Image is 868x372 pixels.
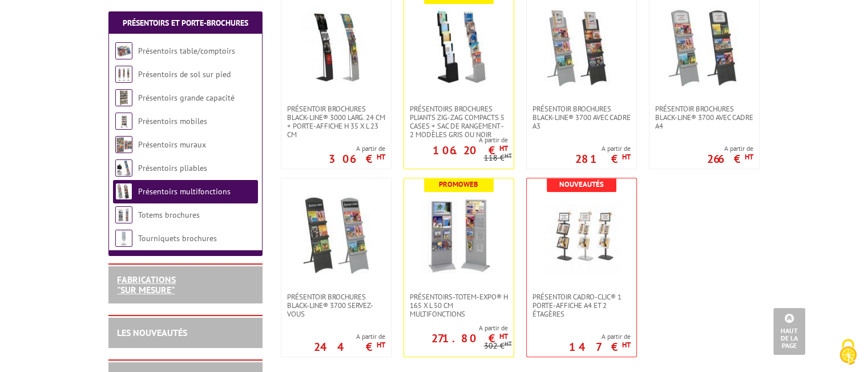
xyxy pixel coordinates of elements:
[296,7,376,87] img: Présentoir brochures Black-Line® 3000 Larg. 24 cm + porte-affiche H 35 x L 23 cm
[707,155,753,162] p: 266 €
[117,327,187,338] a: LES NOUVEAUTÉS
[527,293,636,318] a: Présentoir Cadro-Clic® 1 porte-affiche A4 et 2 étagères
[532,293,631,318] span: Présentoir Cadro-Clic® 1 porte-affiche A4 et 2 étagères
[138,163,207,173] a: Présentoirs pliables
[404,135,508,145] span: A partir de
[115,230,132,247] img: Tourniquets brochures
[542,195,621,275] img: Présentoir Cadro-Clic® 1 porte-affiche A4 et 2 étagères
[439,179,478,189] b: Promoweb
[404,105,514,139] a: Présentoirs brochures pliants Zig-Zag compacts 5 cases + sac de rangement - 2 Modèles Gris ou Noir
[296,195,376,275] img: Présentoir brochures Black-Line® 3700 Servez-vous
[281,293,391,318] a: Présentoir brochures Black-Line® 3700 Servez-vous
[559,179,604,189] b: Nouveautés
[115,42,132,59] img: Présentoirs table/comptoirs
[404,323,508,333] span: A partir de
[287,293,385,318] span: Présentoir brochures Black-Line® 3700 Servez-vous
[504,339,512,347] sup: HT
[834,338,862,366] img: Cookies (fenêtre modale)
[410,105,508,139] span: Présentoirs brochures pliants Zig-Zag compacts 5 cases + sac de rangement - 2 Modèles Gris ou Noir
[117,274,176,295] a: FABRICATIONS"Sur Mesure"
[649,105,759,130] a: Présentoir brochures Black-Line® 3700 avec cadre A4
[138,46,235,56] a: Présentoirs table/comptoirs
[115,66,132,83] img: Présentoirs de sol sur pied
[431,335,508,342] p: 271.80 €
[433,147,508,154] p: 106.20 €
[281,105,391,139] a: Présentoir brochures Black-Line® 3000 Larg. 24 cm + porte-affiche H 35 x L 23 cm
[138,69,231,79] a: Présentoirs de sol sur pied
[377,152,385,162] sup: HT
[622,152,631,162] sup: HT
[745,152,753,162] sup: HT
[287,105,385,139] span: Présentoir brochures Black-Line® 3000 Larg. 24 cm + porte-affiche H 35 x L 23 cm
[138,186,231,197] a: Présentoirs multifonctions
[410,293,508,318] span: Présentoirs-Totem-Expo® H 165 x L 50 cm multifonctions
[484,154,512,162] p: 118 €
[115,206,132,223] img: Totems brochures
[138,139,206,150] a: Présentoirs muraux
[138,116,207,126] a: Présentoirs mobiles
[569,343,631,350] p: 147 €
[542,7,621,87] img: Présentoir brochures Black-Line® 3700 avec cadre A3
[707,144,753,153] span: A partir de
[419,7,499,87] img: Présentoirs brochures pliants Zig-Zag compacts 5 cases + sac de rangement - 2 Modèles Gris ou Noir
[329,155,385,162] p: 306 €
[314,332,385,341] span: A partir de
[575,155,631,162] p: 281 €
[664,7,744,87] img: Présentoir brochures Black-Line® 3700 avec cadre A4
[115,89,132,106] img: Présentoirs grande capacité
[569,332,631,341] span: A partir de
[532,105,631,130] span: Présentoir brochures Black-Line® 3700 avec cadre A3
[575,144,631,153] span: A partir de
[115,136,132,153] img: Présentoirs muraux
[484,342,512,350] p: 302 €
[499,331,508,341] sup: HT
[138,93,235,103] a: Présentoirs grande capacité
[115,159,132,177] img: Présentoirs pliables
[115,183,132,200] img: Présentoirs multifonctions
[499,143,508,153] sup: HT
[655,105,753,130] span: Présentoir brochures Black-Line® 3700 avec cadre A4
[773,308,805,355] a: Haut de la page
[504,151,512,159] sup: HT
[377,340,385,350] sup: HT
[527,105,636,130] a: Présentoir brochures Black-Line® 3700 avec cadre A3
[419,195,499,275] img: Présentoirs-Totem-Expo® H 165 x L 50 cm multifonctions
[404,293,514,318] a: Présentoirs-Totem-Expo® H 165 x L 50 cm multifonctions
[622,340,631,350] sup: HT
[329,144,385,153] span: A partir de
[123,18,248,28] a: Présentoirs et Porte-brochures
[138,233,217,243] a: Tourniquets brochures
[115,113,132,130] img: Présentoirs mobiles
[314,343,385,350] p: 244 €
[828,333,868,372] button: Cookies (fenêtre modale)
[138,210,200,220] a: Totems brochures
